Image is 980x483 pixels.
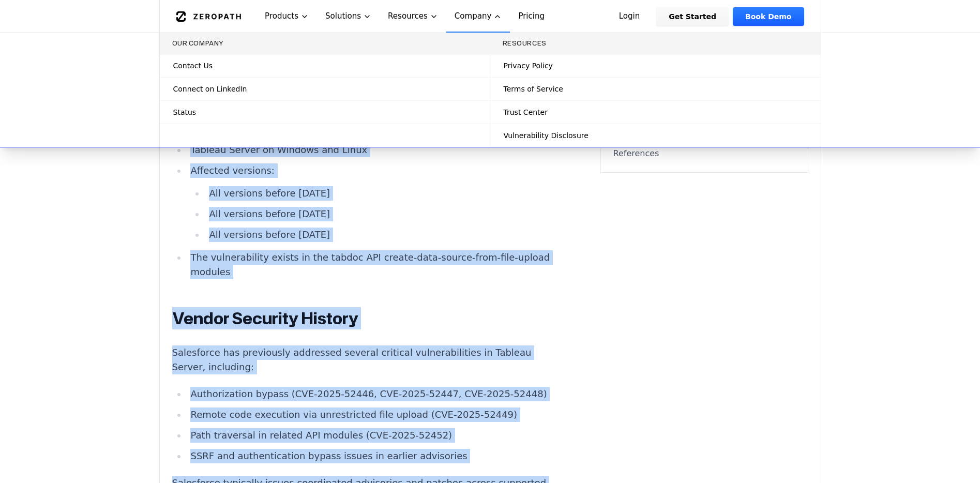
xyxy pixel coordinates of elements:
a: Trust Center [490,101,821,124]
a: Book Demo [733,7,804,26]
span: Status [173,107,197,117]
li: Remote code execution via unrestricted file upload (CVE-2025-52449) [187,407,557,422]
li: SSRF and authentication bypass issues in earlier advisories [187,449,557,463]
li: Tableau Server on Windows and Linux [187,143,557,157]
span: Vulnerability Disclosure [504,130,589,141]
a: Contact Us [160,54,490,77]
a: Get Started [656,7,729,26]
a: Privacy Policy [490,54,821,77]
li: The vulnerability exists in the tabdoc API create-data-source-from-file-upload modules [187,250,557,279]
h2: Vendor Security History [172,308,557,329]
li: Authorization bypass (CVE-2025-52446, CVE-2025-52447, CVE-2025-52448) [187,387,557,401]
a: Login [607,7,653,26]
h3: Resources [503,39,808,48]
li: All versions before [DATE] [205,207,556,221]
p: Salesforce has previously addressed several critical vulnerabilities in Tableau Server, including: [172,345,557,374]
span: Privacy Policy [504,61,553,71]
li: All versions before [DATE] [205,186,556,201]
li: All versions before [DATE] [205,228,556,242]
span: Connect on LinkedIn [173,84,247,94]
a: Vulnerability Disclosure [490,124,821,147]
a: References [613,147,795,160]
li: Affected versions: [187,163,557,242]
span: Terms of Service [504,84,563,94]
a: Connect on LinkedIn [160,78,490,100]
a: Status [160,101,490,124]
a: Terms of Service [490,78,821,100]
h3: Our Company [172,39,477,48]
li: Path traversal in related API modules (CVE-2025-52452) [187,428,557,443]
span: Trust Center [504,107,548,117]
span: Contact Us [173,61,213,71]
